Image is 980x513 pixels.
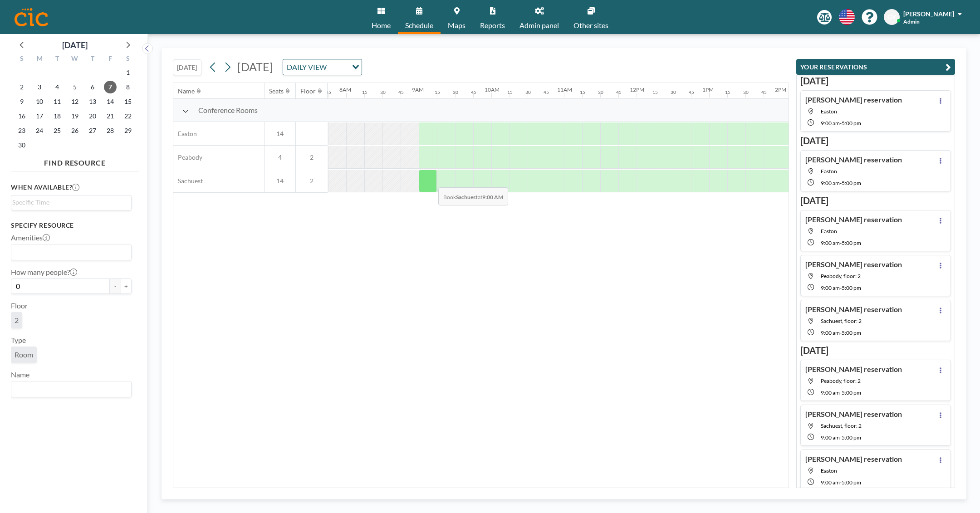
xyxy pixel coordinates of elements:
h3: [DATE] [800,75,951,87]
span: Admin panel [519,22,559,29]
span: 5:00 PM [842,434,861,441]
div: 1PM [702,86,714,93]
div: 15 [435,89,440,95]
span: - [840,389,842,396]
div: 10AM [485,86,500,93]
div: Floor [300,87,316,95]
span: Saturday, November 15, 2025 [122,95,134,108]
div: 30 [453,89,458,95]
span: DAILY VIEW [285,61,328,73]
div: 11AM [557,86,572,93]
div: Name [178,87,195,95]
span: Reports [480,22,505,29]
span: 4 [265,153,295,161]
div: 45 [544,89,549,95]
span: Sachuest, floor: 2 [821,422,862,429]
div: F [101,54,119,65]
div: 45 [398,89,404,95]
span: Peabody, floor: 2 [821,377,861,384]
span: - [296,130,328,138]
span: Sunday, November 9, 2025 [15,95,28,108]
div: 15 [580,89,585,95]
span: Schedule [405,22,433,29]
span: Wednesday, November 5, 2025 [69,81,81,93]
span: 5:00 PM [842,284,861,291]
span: Friday, November 21, 2025 [104,110,117,122]
span: Wednesday, November 26, 2025 [69,124,81,137]
label: How many people? [11,268,77,277]
div: 15 [362,89,367,95]
span: Sunday, November 2, 2025 [15,81,28,93]
span: Tuesday, November 25, 2025 [51,124,64,137]
label: Amenities [11,233,50,242]
div: 30 [743,89,749,95]
label: Type [11,336,26,345]
div: T [49,54,66,65]
span: Thursday, November 20, 2025 [86,110,99,122]
button: YOUR RESERVATIONS [796,59,955,75]
span: Wednesday, November 19, 2025 [69,110,81,122]
span: Sunday, November 16, 2025 [15,110,28,122]
span: Easton [821,108,837,115]
span: Monday, November 3, 2025 [33,81,46,93]
div: 15 [507,89,513,95]
span: Home [372,22,391,29]
span: Tuesday, November 11, 2025 [51,95,64,108]
span: Tuesday, November 18, 2025 [51,110,64,122]
span: Saturday, November 8, 2025 [122,81,134,93]
label: Floor [11,301,28,310]
button: - [110,278,121,294]
span: Peabody [173,153,202,161]
button: [DATE] [173,59,201,75]
span: Other sites [573,22,608,29]
span: - [840,284,842,291]
div: 15 [725,89,730,95]
span: - [840,434,842,441]
div: 45 [326,89,331,95]
span: Monday, November 10, 2025 [33,95,46,108]
span: Wednesday, November 12, 2025 [69,95,81,108]
span: 9:00 AM [821,434,840,441]
div: Search for option [11,244,131,260]
div: [DATE] [62,39,88,51]
span: GY [887,13,896,21]
div: T [83,54,101,65]
span: - [840,479,842,486]
h3: Specify resource [11,221,132,230]
h4: [PERSON_NAME] reservation [805,155,902,164]
span: 2 [296,153,328,161]
div: 45 [689,89,694,95]
span: - [840,239,842,246]
label: Name [11,370,29,379]
span: Sachuest [173,177,203,185]
span: Easton [173,130,197,138]
div: 30 [380,89,386,95]
span: 5:00 PM [842,120,861,127]
div: 15 [652,89,658,95]
b: 9:00 AM [482,194,503,200]
h4: [PERSON_NAME] reservation [805,95,902,104]
span: Friday, November 14, 2025 [104,95,117,108]
div: Search for option [11,195,131,209]
span: Thursday, November 13, 2025 [86,95,99,108]
span: - [840,120,842,127]
div: 45 [761,89,767,95]
span: 5:00 PM [842,479,861,486]
span: Friday, November 28, 2025 [104,124,117,137]
div: Search for option [283,59,362,75]
h3: [DATE] [800,135,951,147]
span: 5:00 PM [842,389,861,396]
div: 9AM [412,86,424,93]
span: Conference Rooms [198,106,258,115]
h4: [PERSON_NAME] reservation [805,260,902,269]
h4: FIND RESOURCE [11,155,139,167]
span: Saturday, November 29, 2025 [122,124,134,137]
span: [DATE] [237,60,273,73]
span: 14 [265,130,295,138]
span: 2 [15,316,19,325]
span: 9:00 AM [821,284,840,291]
span: 9:00 AM [821,180,840,186]
input: Search for option [12,246,126,258]
div: 30 [598,89,603,95]
input: Search for option [12,383,126,395]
